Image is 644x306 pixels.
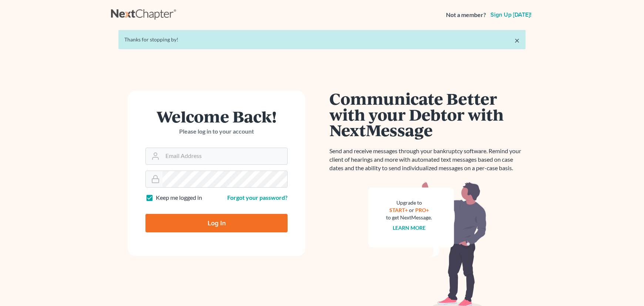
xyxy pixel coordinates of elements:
div: to get NextMessage. [386,214,432,221]
a: Learn more [393,225,426,231]
a: START+ [389,207,408,213]
input: Email Address [162,148,287,164]
a: PRO+ [415,207,429,213]
span: or [409,207,414,213]
div: Upgrade to [386,199,432,206]
a: Forgot your password? [227,194,288,201]
a: × [514,36,520,45]
strong: Not a member? [446,11,486,19]
label: Keep me logged in [156,194,202,202]
div: Thanks for stopping by! [124,36,520,43]
h1: Welcome Back! [145,108,288,124]
input: Log In [145,214,288,232]
h1: Communicate Better with your Debtor with NextMessage [329,91,526,138]
a: Sign up [DATE]! [489,12,533,18]
p: Send and receive messages through your bankruptcy software. Remind your client of hearings and mo... [329,147,526,172]
p: Please log in to your account [145,127,288,136]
